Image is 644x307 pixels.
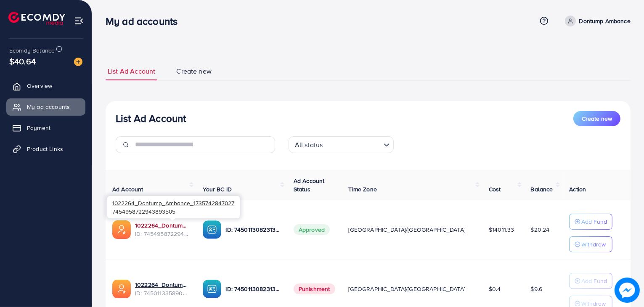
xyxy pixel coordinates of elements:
[27,145,63,153] span: Product Links
[573,111,620,126] button: Create new
[135,281,189,298] div: <span class='underline'>1022264_Dontump Ambance_1734614691309</span></br>7450113358906392577
[27,103,70,111] span: My ad accounts
[225,284,280,294] p: ID: 7450113082313572369
[176,66,212,76] span: Create new
[9,46,55,55] span: Ecomdy Balance
[112,185,143,193] span: Ad Account
[289,136,394,153] div: Search for option
[569,273,612,289] button: Add Fund
[294,177,325,193] span: Ad Account Status
[112,199,234,207] span: 1022264_Dontump_Ambance_1735742847027
[135,230,189,238] span: ID: 7454958722943893505
[579,16,631,26] p: Dontump Ambance
[135,289,189,297] span: ID: 7450113358906392577
[349,285,466,293] span: [GEOGRAPHIC_DATA]/[GEOGRAPHIC_DATA]
[203,185,232,193] span: Your BC ID
[531,185,553,193] span: Balance
[135,281,189,289] a: 1022264_Dontump Ambance_1734614691309
[74,16,84,26] img: menu
[6,77,85,94] a: Overview
[6,98,85,115] a: My ad accounts
[27,82,52,90] span: Overview
[6,140,85,157] a: Product Links
[112,280,131,298] img: ic-ads-acc.e4c84228.svg
[531,285,543,293] span: $9.6
[615,278,640,303] img: image
[569,185,586,193] span: Action
[531,225,550,234] span: $20.24
[489,225,514,234] span: $14011.33
[106,15,184,27] h3: My ad accounts
[225,225,280,235] p: ID: 7450113082313572369
[27,124,50,132] span: Payment
[581,217,607,227] p: Add Fund
[6,119,85,136] a: Payment
[8,12,65,25] img: logo
[569,214,612,230] button: Add Fund
[489,285,501,293] span: $0.4
[325,137,380,151] input: Search for option
[203,220,221,239] img: ic-ba-acc.ded83a64.svg
[569,236,612,252] button: Withdraw
[74,58,82,66] img: image
[489,185,501,193] span: Cost
[9,55,36,67] span: $40.64
[135,221,189,230] a: 1022264_Dontump_Ambance_1735742847027
[349,225,466,234] span: [GEOGRAPHIC_DATA]/[GEOGRAPHIC_DATA]
[562,16,631,26] a: Dontump Ambance
[294,224,330,235] span: Approved
[581,239,606,249] p: Withdraw
[582,114,612,123] span: Create new
[116,112,186,124] h3: List Ad Account
[112,220,131,239] img: ic-ads-acc.e4c84228.svg
[107,196,240,218] div: 7454958722943893505
[203,280,221,298] img: ic-ba-acc.ded83a64.svg
[581,276,607,286] p: Add Fund
[349,185,377,193] span: Time Zone
[294,283,335,294] span: Punishment
[108,66,155,76] span: List Ad Account
[293,139,325,151] span: All status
